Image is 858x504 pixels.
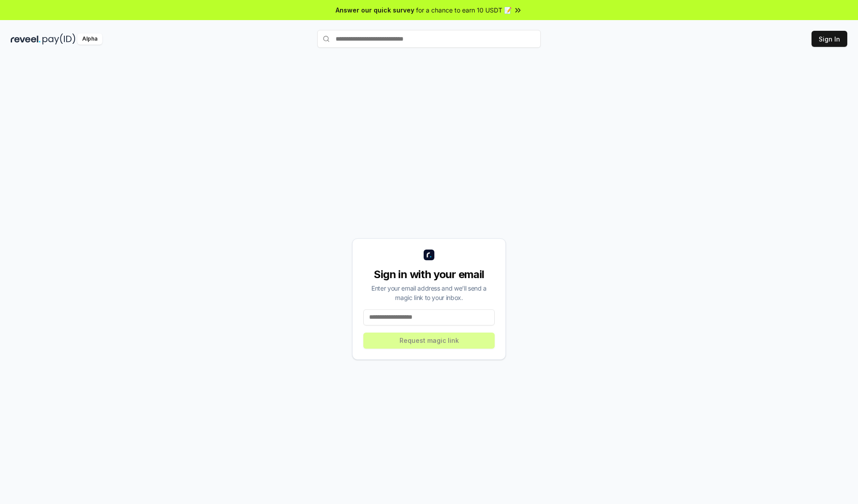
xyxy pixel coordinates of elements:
div: Alpha [77,33,102,45]
span: Answer our quick survey [336,5,414,15]
img: logo_small [424,250,434,260]
button: Sign In [812,31,847,47]
div: Sign in with your email [363,267,495,282]
img: reveel_dark [11,33,41,45]
div: Enter your email address and we’ll send a magic link to your inbox. [363,283,495,302]
img: pay_id [42,33,76,45]
span: for a chance to earn 10 USDT 📝 [416,5,512,15]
